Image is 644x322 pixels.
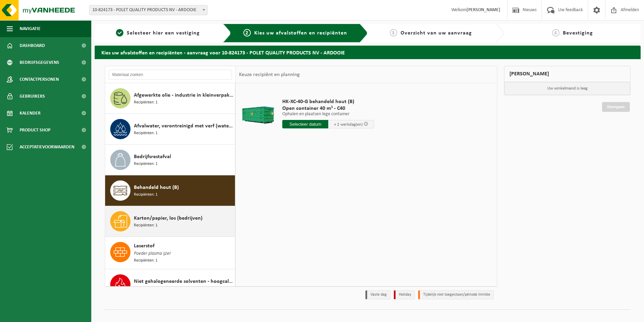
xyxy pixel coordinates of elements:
span: Navigatie [20,20,41,37]
button: Afgewerkte olie - industrie in kleinverpakking Recipiënten: 1 [105,83,235,114]
span: Afgewerkte olie - industrie in kleinverpakking [134,91,233,99]
span: Recipiënten: 1 [134,222,158,229]
input: Selecteer datum [282,120,328,128]
a: Doorgaan [602,102,630,112]
span: Product Shop [20,122,50,139]
a: 1Selecteer hier een vestiging [98,29,218,37]
span: Behandeld hout (B) [134,183,179,192]
span: Open container 40 m³ - C40 [282,105,374,112]
button: Niet gehalogeneerde solventen - hoogcalorisch in kleinverpakking Recipiënten: 1 [105,269,235,300]
strong: [PERSON_NAME] [467,7,500,13]
span: Niet gehalogeneerde solventen - hoogcalorisch in kleinverpakking [134,277,233,286]
span: Bedrijfsrestafval [134,153,171,161]
button: Afvalwater, verontreinigd met verf (waterbasis) Recipiënten: 1 [105,114,235,145]
button: Behandeld hout (B) Recipiënten: 1 [105,175,235,206]
div: [PERSON_NAME] [504,66,630,82]
li: Vaste dag [365,290,390,299]
span: Contactpersonen [20,71,59,88]
span: + 2 werkdag(en) [334,122,363,127]
span: 10-824173 - POLET QUALITY PRODUCTS NV - ARDOOIE [89,5,208,15]
p: Ophalen en plaatsen lege container [282,112,374,117]
span: Recipiënten: 1 [134,286,158,292]
span: Recipiënten: 1 [134,99,158,106]
span: Afvalwater, verontreinigd met verf (waterbasis) [134,122,233,130]
span: Gebruikers [20,88,45,105]
div: Keuze recipiënt en planning [236,66,303,83]
span: Overzicht van uw aanvraag [401,30,472,36]
span: HK-XC-40-G behandeld hout (B) [282,98,374,105]
li: Tijdelijk niet toegestaan/période limitée [418,290,494,299]
span: Dashboard [20,37,45,54]
input: Materiaal zoeken [109,70,232,80]
span: Acceptatievoorwaarden [20,139,74,155]
li: Holiday [394,290,415,299]
span: Recipiënten: 1 [134,192,158,198]
p: Uw winkelmand is leeg [504,82,630,95]
span: 10-824173 - POLET QUALITY PRODUCTS NV - ARDOOIE [90,5,207,15]
span: Laserstof [134,242,154,250]
span: Kalender [20,105,41,122]
button: Laserstof Poeder plasma ijzer Recipiënten: 1 [105,237,235,269]
span: Karton/papier, los (bedrijven) [134,214,202,222]
button: Bedrijfsrestafval Recipiënten: 1 [105,145,235,175]
span: Selecteer hier een vestiging [127,30,200,36]
span: Kies uw afvalstoffen en recipiënten [254,30,347,36]
span: 1 [116,29,123,36]
span: 2 [243,29,251,36]
span: Bevestiging [563,30,593,36]
span: 3 [390,29,397,36]
span: Recipiënten: 1 [134,257,158,264]
h2: Kies uw afvalstoffen en recipiënten - aanvraag voor 10-824173 - POLET QUALITY PRODUCTS NV - ARDOOIE [95,46,641,59]
span: Recipiënten: 1 [134,161,158,167]
span: 4 [552,29,559,36]
span: Poeder plasma ijzer [134,250,171,257]
span: Recipiënten: 1 [134,130,158,137]
span: Bedrijfsgegevens [20,54,59,71]
button: Karton/papier, los (bedrijven) Recipiënten: 1 [105,206,235,237]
